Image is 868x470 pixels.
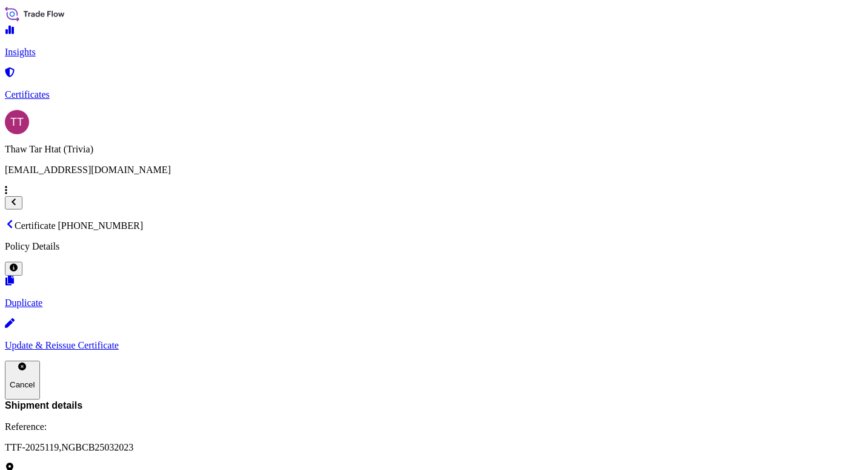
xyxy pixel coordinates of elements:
a: Certificates [5,69,863,100]
a: Insights [5,26,863,58]
a: Duplicate [5,277,863,308]
p: Thaw Tar Htat (Trivia) [5,144,863,155]
span: TT [10,116,24,128]
span: Shipment details [5,400,863,412]
p: Reference: [5,421,863,432]
button: Cancel [5,361,40,400]
a: Update & Reissue Certificate [5,319,863,351]
p: Duplicate [5,298,863,308]
p: Cancel [10,380,35,389]
p: Insights [5,47,863,58]
p: Update & Reissue Certificate [5,340,863,351]
p: TTF-2025119,NGBCB25032023 [5,442,863,453]
p: Policy Details [5,241,863,252]
p: [EMAIL_ADDRESS][DOMAIN_NAME] [5,165,863,175]
p: Certificates [5,89,863,100]
p: Certificate [PHONE_NUMBER] [5,219,863,231]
